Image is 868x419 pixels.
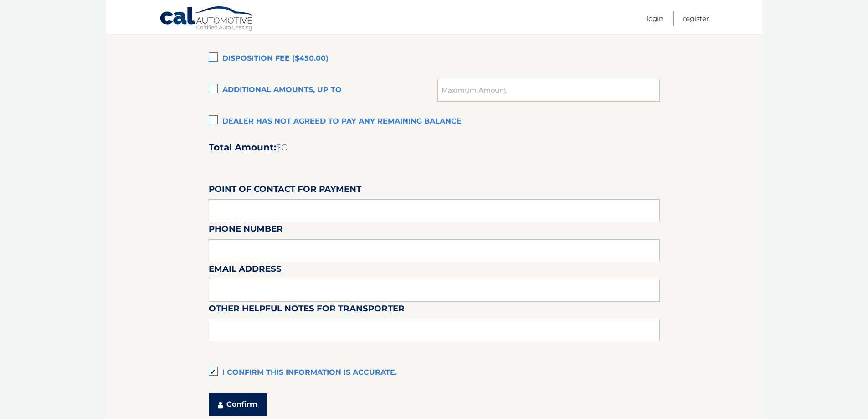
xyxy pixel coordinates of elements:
span: $0 [276,142,288,153]
a: Login [647,11,663,26]
label: Disposition Fee ($450.00) [209,50,660,68]
a: Cal Automotive [159,6,255,32]
label: Other helpful notes for transporter [209,302,405,319]
label: Email Address [209,262,282,279]
label: Additional amounts, up to [209,81,438,99]
label: Point of Contact for Payment [209,182,361,199]
input: Maximum Amount [437,79,659,102]
a: Register [683,11,709,26]
button: Confirm [209,393,267,416]
h2: Total Amount: [209,142,660,153]
label: Dealer has not agreed to pay any remaining balance [209,113,660,131]
label: I confirm this information is accurate. [209,364,660,382]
